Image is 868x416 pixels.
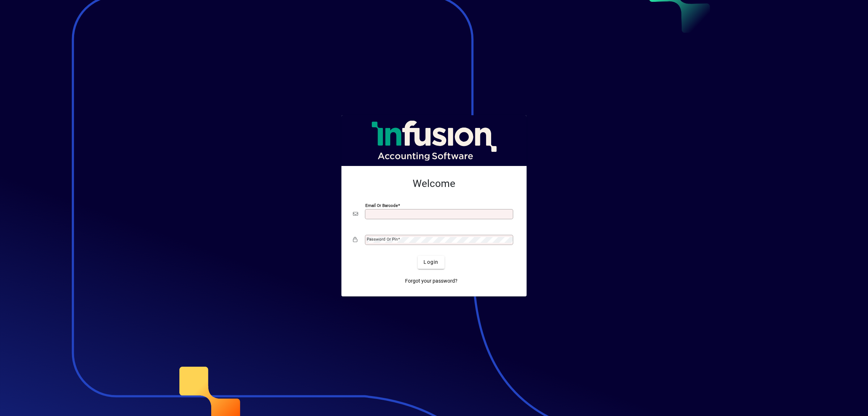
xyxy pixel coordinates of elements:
span: Login [424,258,438,266]
a: Forgot your password? [402,275,460,288]
button: Login [418,256,444,269]
h2: Welcome [353,178,515,190]
mat-label: Password or Pin [367,237,398,242]
mat-label: Email or Barcode [365,203,398,208]
span: Forgot your password? [405,277,458,285]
